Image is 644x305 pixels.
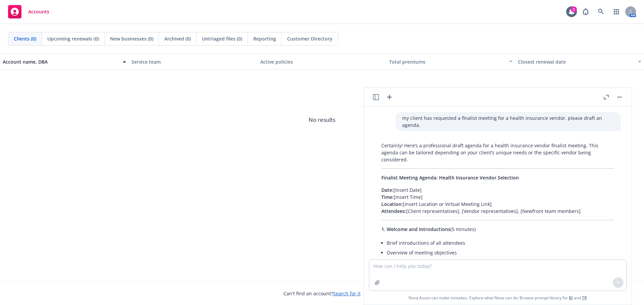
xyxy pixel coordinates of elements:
[386,54,515,70] button: Total premiums
[131,58,255,65] div: Service team
[518,58,634,65] div: Closest renewal date
[164,35,191,42] span: Archived (0)
[253,35,276,42] span: Reporting
[610,5,623,18] a: Switch app
[381,201,403,207] span: Location:
[515,54,644,70] button: Closest renewal date
[258,54,386,70] button: Active policies
[283,290,361,297] span: Can't find an account?
[569,295,573,301] a: BI
[582,295,587,301] a: TR
[381,186,614,215] p: [Insert Date] [Insert Time] [Insert Location or Virtual Meeting Link] [Client representatives], [...
[579,5,592,18] a: Report a Bug
[367,291,629,305] span: Nova Assist can make mistakes. Explore what Nova can do: Browse prompt library for and
[381,174,519,181] span: Finalist Meeting Agenda: Health Insurance Vendor Selection
[571,6,577,12] div: 1
[110,35,153,42] span: New businesses (0)
[381,142,614,163] p: Certainly! Here’s a professional draft agenda for a health insurance vendor finalist meeting. Thi...
[387,238,614,248] li: Brief introductions of all attendees
[5,2,52,21] a: Accounts
[381,226,614,233] p: (5 minutes)
[381,194,394,200] span: Time:
[389,58,505,65] div: Total premiums
[287,35,332,42] span: Customer Directory
[594,5,608,18] a: Search
[14,35,36,42] span: Clients (0)
[381,187,393,193] span: Date:
[381,226,450,232] span: 1. Welcome and Introductions
[387,248,614,257] li: Overview of meeting objectives
[402,115,614,129] p: my client has requested a finalist meeting for a health insurance vendor. please draft an agenda.
[333,290,361,297] a: Search for it
[28,9,49,14] span: Accounts
[129,54,258,70] button: Service team
[202,35,242,42] span: Untriaged files (0)
[381,208,406,214] span: Attendees:
[260,58,384,65] div: Active policies
[47,35,99,42] span: Upcoming renewals (0)
[3,58,119,65] div: Account name, DBA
